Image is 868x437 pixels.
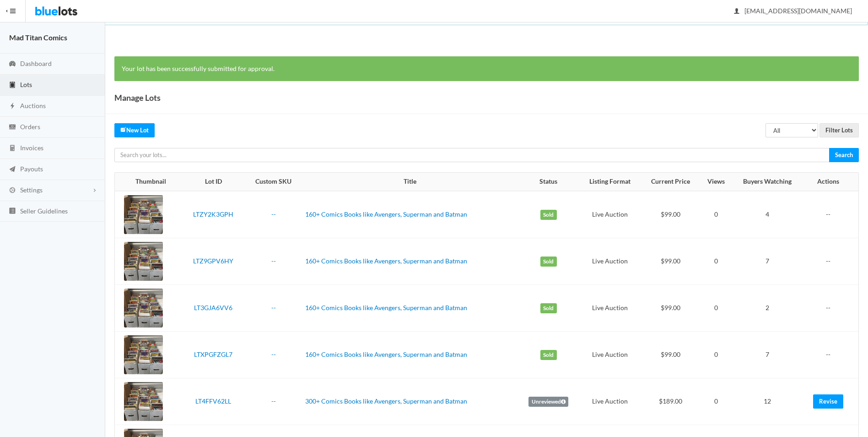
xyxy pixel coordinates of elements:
th: Buyers Watching [732,173,803,191]
h1: Manage Lots [114,91,161,104]
td: 7 [732,238,803,285]
td: -- [803,238,858,285]
td: $189.00 [641,378,700,425]
a: LTZY2K3GPH [193,210,233,218]
td: 7 [732,332,803,378]
td: $99.00 [641,191,700,238]
ion-icon: cash [8,123,17,132]
th: Thumbnail [115,173,181,191]
a: createNew Lot [114,123,155,137]
td: -- [803,285,858,332]
input: Search your lots... [114,148,830,162]
td: Live Auction [579,285,641,332]
ion-icon: paper plane [8,165,17,174]
th: Status [518,173,579,191]
span: Payouts [20,165,43,173]
td: 0 [700,191,732,238]
ion-icon: clipboard [8,81,17,90]
a: -- [271,397,276,405]
a: Revise [813,394,843,409]
th: Current Price [641,173,700,191]
td: 0 [700,378,732,425]
ion-icon: person [732,7,741,16]
span: Seller Guidelines [20,207,68,215]
a: 160+ Comics Books like Avengers, Superman and Batman [305,350,467,358]
input: Filter Lots [819,123,859,137]
td: Live Auction [579,191,641,238]
span: Auctions [20,102,46,109]
span: Orders [20,123,40,131]
a: LTXPGFZGL7 [194,350,232,358]
th: Actions [803,173,858,191]
span: [EMAIL_ADDRESS][DOMAIN_NAME] [734,7,852,15]
td: Live Auction [579,332,641,378]
a: 300+ Comics Books like Avengers, Superman and Batman [305,397,467,405]
input: Search [829,148,859,162]
strong: Mad Titan Comics [9,33,67,42]
label: Sold [540,210,557,220]
ion-icon: flash [8,102,17,111]
ion-icon: list box [8,207,17,216]
td: 0 [700,285,732,332]
label: Unreviewed [528,397,568,407]
a: LT4FFV62LL [195,397,231,405]
a: 160+ Comics Books like Avengers, Superman and Batman [305,304,467,311]
td: 12 [732,378,803,425]
td: 0 [700,238,732,285]
a: LT3GJA6VV6 [194,304,232,311]
td: 2 [732,285,803,332]
ion-icon: calculator [8,144,17,153]
a: 160+ Comics Books like Avengers, Superman and Batman [305,257,467,265]
ion-icon: create [120,126,126,132]
th: Lot ID [181,173,246,191]
td: 4 [732,191,803,238]
a: -- [271,350,276,358]
th: Custom SKU [246,173,302,191]
th: Listing Format [579,173,641,191]
span: Settings [20,186,43,194]
td: Live Auction [579,238,641,285]
th: Title [302,173,518,191]
td: $99.00 [641,238,700,285]
ion-icon: speedometer [8,60,17,69]
a: 160+ Comics Books like Avengers, Superman and Batman [305,210,467,218]
td: $99.00 [641,332,700,378]
a: -- [271,257,276,265]
label: Sold [540,350,557,360]
td: -- [803,191,858,238]
a: -- [271,210,276,218]
a: -- [271,304,276,311]
span: Dashboard [20,60,52,67]
span: Invoices [20,144,43,152]
td: Live Auction [579,378,641,425]
label: Sold [540,257,557,267]
td: $99.00 [641,285,700,332]
span: Lots [20,81,32,88]
label: Sold [540,303,557,313]
td: 0 [700,332,732,378]
p: Your lot has been successfully submitted for approval. [122,64,852,74]
ion-icon: cog [8,186,17,195]
th: Views [700,173,732,191]
a: LTZ9GPV6HY [193,257,233,265]
td: -- [803,332,858,378]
